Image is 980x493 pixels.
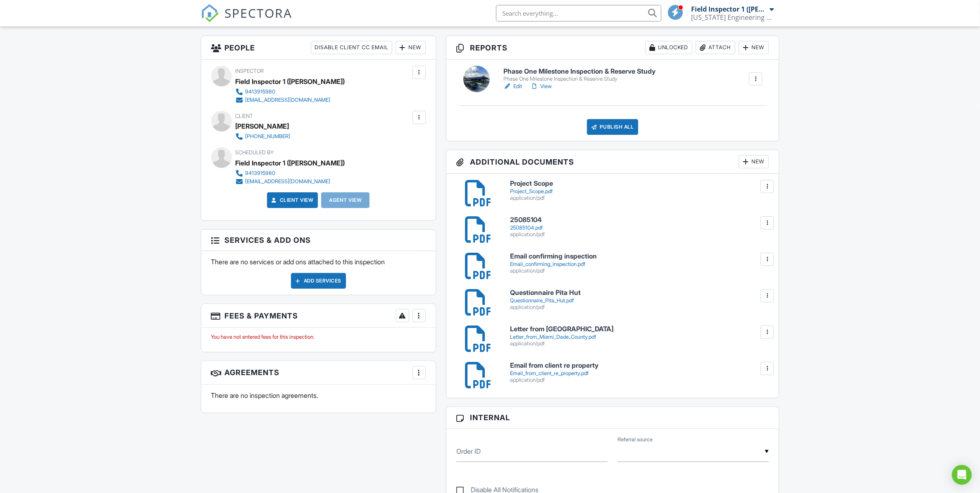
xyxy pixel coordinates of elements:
a: Email from client re property Email_from_client_re_property.pdf application/pdf [510,362,769,383]
a: 9413915980 [236,88,339,96]
div: Project_Scope.pdf [510,188,769,195]
div: Phase One Milestone Inspection & Reserve Study [503,76,656,82]
div: Field Inspector 1 ([PERSON_NAME]) [691,5,768,13]
div: You have not entered fees for this inspection. [211,334,426,340]
div: Add Services [291,273,346,289]
h3: Agreements [201,361,436,385]
a: Letter from [GEOGRAPHIC_DATA] Letter_from_Miami_Dade_County.pdf application/pdf [510,325,769,347]
div: Florida Engineering LLC [691,13,774,22]
div: Letter_from_Miami_Dade_County.pdf [510,334,769,340]
input: Search everything... [496,5,661,22]
div: [PERSON_NAME] [236,120,289,132]
a: SPECTORA [201,11,293,29]
div: Attach [696,41,735,54]
h6: Email confirming inspection [510,253,769,260]
div: [PHONE_NUMBER] [246,133,291,140]
div: Unlocked [645,41,692,54]
h6: Project Scope [510,180,769,187]
div: Open Intercom Messenger [952,465,972,485]
div: application/pdf [510,340,769,347]
div: Disable Client CC Email [311,41,392,54]
h6: Phase One Milestone Inspection & Reserve Study [503,68,656,75]
h3: People [201,36,436,60]
div: 9413915980 [246,89,276,95]
div: 9413915980 [246,170,276,177]
label: Order ID [456,447,481,456]
div: Field Inspector 1 ([PERSON_NAME]) [236,75,345,88]
a: View [530,82,552,91]
div: application/pdf [510,268,769,274]
span: SPECTORA [225,4,293,22]
h6: 25085104 [510,216,769,224]
a: [EMAIL_ADDRESS][DOMAIN_NAME] [236,177,339,186]
label: Referral source [618,436,653,443]
div: application/pdf [510,231,769,238]
h6: Questionnaire Pita Hut [510,289,769,297]
div: Field Inspector 1 ([PERSON_NAME]) [236,157,345,169]
h6: Email from client re property [510,362,769,369]
div: There are no services or add ons attached to this inspection [201,251,436,295]
div: New [739,41,769,54]
h3: Fees & Payments [201,304,436,328]
h3: Additional Documents [446,150,779,174]
a: Email confirming inspection Email_confirming_inspection.pdf application/pdf [510,253,769,274]
div: New [739,155,769,168]
h3: Services & Add ons [201,230,436,251]
a: 9413915980 [236,169,339,177]
div: Publish All [587,119,639,135]
span: Scheduled By [236,149,274,156]
div: New [396,41,426,54]
a: Questionnaire Pita Hut Questionnaire_Pita_Hut.pdf application/pdf [510,289,769,310]
div: [EMAIL_ADDRESS][DOMAIN_NAME] [246,97,331,103]
div: Questionnaire_Pita_Hut.pdf [510,297,769,304]
a: Phase One Milestone Inspection & Reserve Study Phase One Milestone Inspection & Reserve Study [503,68,656,82]
a: Client View [270,196,314,204]
img: The Best Home Inspection Software - Spectora [201,4,219,22]
div: [EMAIL_ADDRESS][DOMAIN_NAME] [246,178,331,185]
div: Email_from_client_re_property.pdf [510,370,769,377]
a: Edit [503,82,522,91]
a: 25085104 25085104.pdf application/pdf [510,216,769,237]
div: application/pdf [510,195,769,201]
div: 25085104.pdf [510,225,769,231]
a: Project Scope Project_Scope.pdf application/pdf [510,180,769,201]
div: application/pdf [510,377,769,383]
a: [EMAIL_ADDRESS][DOMAIN_NAME] [236,96,339,104]
p: There are no inspection agreements. [211,391,426,400]
h3: Reports [446,36,779,60]
span: Client [236,113,253,119]
div: Email_confirming_inspection.pdf [510,261,769,268]
h3: Internal [446,407,779,428]
a: [PHONE_NUMBER] [236,132,291,141]
div: application/pdf [510,304,769,311]
h6: Letter from [GEOGRAPHIC_DATA] [510,325,769,333]
span: Inspector [236,68,264,74]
